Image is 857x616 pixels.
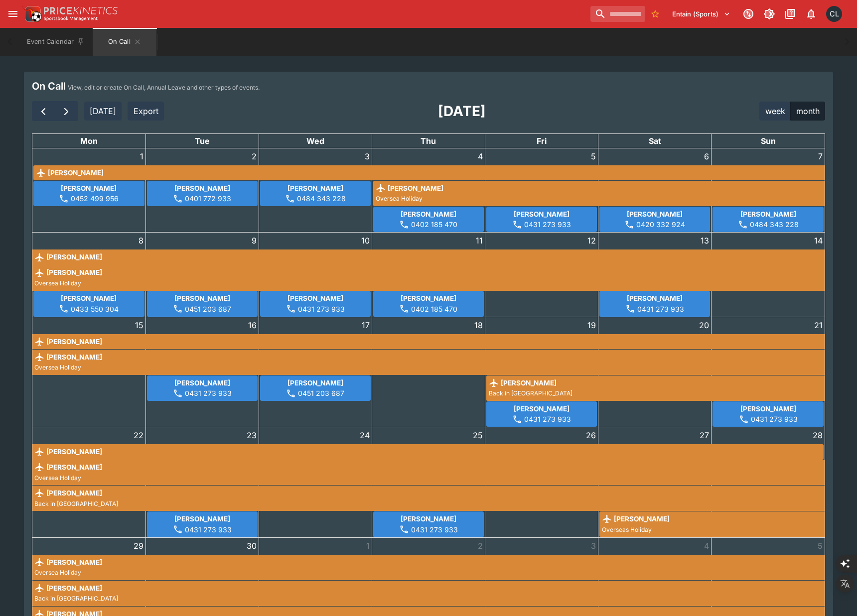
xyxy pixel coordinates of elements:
[287,379,343,387] b: [PERSON_NAME]
[133,317,145,333] a: September 15, 2025
[245,538,259,554] a: September 30, 2025
[145,427,259,537] td: September 23, 2025
[145,233,259,317] td: September 9, 2025
[589,148,598,164] a: September 5, 2025
[600,207,710,232] div: Tofayel on call 0420 332 924
[298,388,344,398] p: 0451 203 687
[812,233,825,248] a: September 14, 2025
[147,376,257,400] div: Josh Drayton on call 0431 273 933
[46,267,102,277] b: [PERSON_NAME]
[598,233,712,317] td: September 13, 2025
[32,350,825,374] div: Tyler Yang on leave until 2025-10-15
[474,233,485,248] a: September 11, 2025
[71,193,119,204] p: 0452 499 956
[185,193,231,204] p: 0401 772 933
[44,16,98,21] img: Sportsbook Management
[374,181,825,206] div: Tyler Yang on leave until 2025-10-15
[61,294,117,302] b: [PERSON_NAME]
[598,427,712,537] td: September 27, 2025
[740,405,796,413] b: [PERSON_NAME]
[811,427,825,443] a: September 28, 2025
[259,233,372,317] td: September 10, 2025
[55,101,78,121] button: Next month
[259,427,372,537] td: September 24, 2025
[812,317,825,333] a: September 21, 2025
[514,405,570,413] b: [PERSON_NAME]
[138,148,145,164] a: September 1, 2025
[34,181,144,206] div: Wyman Chen on call 0452 499 956
[78,134,100,148] a: Monday
[147,512,257,536] div: Josh Drayton on call 0431 273 933
[297,193,346,204] p: 0484 343 228
[712,148,825,233] td: September 7, 2025
[372,233,485,317] td: September 11, 2025
[790,102,825,121] button: month
[760,5,778,23] button: Toggle light/dark mode
[287,184,343,192] b: [PERSON_NAME]
[372,317,485,427] td: September 18, 2025
[376,195,423,202] span: Oversea Holiday
[34,364,81,371] span: Oversea Holiday
[304,134,326,148] a: Wednesday
[287,294,343,302] b: [PERSON_NAME]
[401,294,456,302] b: [PERSON_NAME]
[699,233,711,248] a: September 13, 2025
[524,414,571,424] p: 0431 273 933
[647,134,663,148] a: Saturday
[174,294,230,302] b: [PERSON_NAME]
[46,462,102,472] b: [PERSON_NAME]
[250,233,259,248] a: September 9, 2025
[823,3,845,25] button: Chad Liu
[485,427,598,537] td: September 26, 2025
[46,557,102,567] b: [PERSON_NAME]
[61,184,117,192] b: [PERSON_NAME]
[712,233,825,317] td: September 14, 2025
[816,538,825,554] a: October 5, 2025
[147,291,257,316] div: Jiahao Hao on call 0451 203 687
[759,102,791,121] button: week
[637,304,684,314] p: 0431 273 933
[411,219,457,230] p: 0402 185 470
[472,317,485,333] a: September 18, 2025
[46,447,102,457] b: [PERSON_NAME]
[600,291,710,316] div: Josh Drayton on call 0431 273 933
[487,207,596,232] div: Josh Drayton on call 0431 273 933
[388,183,443,193] b: [PERSON_NAME]
[712,427,825,537] td: September 28, 2025
[739,5,757,23] button: Connected to PK
[46,583,102,593] b: [PERSON_NAME]
[740,210,796,218] b: [PERSON_NAME]
[32,486,825,510] div: Chad Liu on leave until 2025-10-14
[401,210,456,218] b: [PERSON_NAME]
[298,304,345,314] p: 0431 273 933
[32,250,825,264] div: Richard Costa on leave until 2025-09-29
[34,291,144,316] div: Chad Liu on call 0433 550 304
[614,514,670,524] b: [PERSON_NAME]
[702,148,711,164] a: September 6, 2025
[419,134,438,148] a: Thursday
[600,512,825,536] div: Josh Drayton on leave until 2025-10-12
[438,101,486,122] h2: [DATE]
[598,148,712,233] td: September 6, 2025
[46,337,102,347] b: [PERSON_NAME]
[34,595,118,602] span: Back in [GEOGRAPHIC_DATA]
[524,219,571,230] p: 0431 273 933
[713,207,823,232] div: Mitch Carter on call 0484 343 228
[485,317,598,427] td: September 19, 2025
[514,210,570,218] b: [PERSON_NAME]
[485,148,598,233] td: September 5, 2025
[360,317,372,333] a: September 17, 2025
[4,5,22,23] button: open drawer
[374,207,483,232] div: Sergi Montanes on call 0402 185 470
[411,304,457,314] p: 0402 185 470
[584,427,598,443] a: September 26, 2025
[128,102,164,121] button: Export
[535,134,549,148] a: Friday
[34,279,81,287] span: Oversea Holiday
[751,414,798,424] p: 0431 273 933
[487,376,825,400] div: Chad Liu on leave until 2025-10-14
[697,317,711,333] a: September 20, 2025
[21,28,91,56] button: Event Calendar
[401,515,456,523] b: [PERSON_NAME]
[174,379,230,387] b: [PERSON_NAME]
